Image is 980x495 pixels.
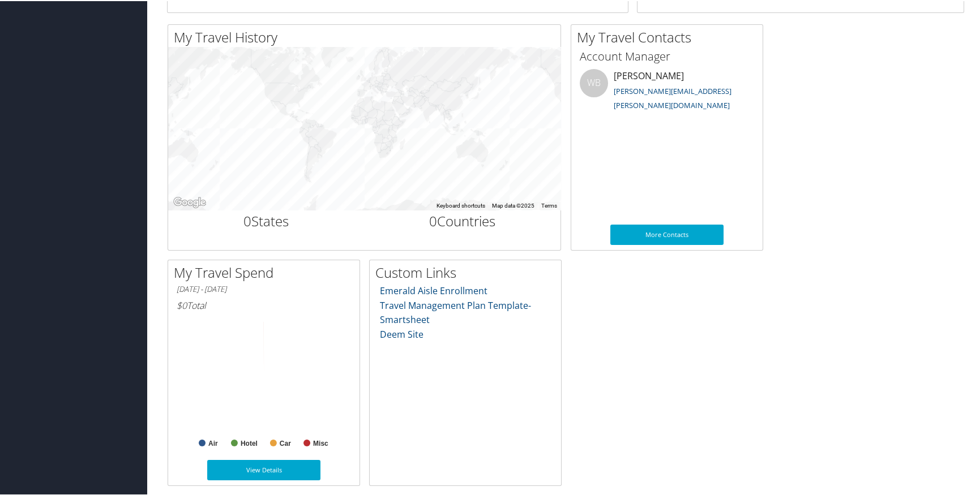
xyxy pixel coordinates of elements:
[373,210,553,230] h2: Countries
[171,194,208,209] a: Open this area in Google Maps (opens a new window)
[174,262,360,281] h2: My Travel Spend
[208,438,218,446] text: Air
[610,223,724,244] a: More Contacts
[243,210,251,229] span: 0
[174,27,560,46] h2: My Travel History
[429,210,437,229] span: 0
[580,68,608,96] div: WB
[313,438,328,446] text: Misc
[177,210,356,230] h2: States
[574,68,760,114] li: [PERSON_NAME]
[380,327,423,339] a: Deem Site
[241,438,258,446] text: Hotel
[380,298,531,325] a: Travel Management Plan Template- Smartsheet
[177,298,187,311] span: $0
[380,283,487,296] a: Emerald Aisle Enrollment
[436,201,485,209] button: Keyboard shortcuts
[375,262,561,281] h2: Custom Links
[177,298,351,311] h6: Total
[280,438,291,446] text: Car
[171,194,208,209] img: Google
[541,201,557,208] a: Terms (opens in new tab)
[177,283,351,294] h6: [DATE] - [DATE]
[207,459,320,479] a: View Details
[614,85,731,110] a: [PERSON_NAME][EMAIL_ADDRESS][PERSON_NAME][DOMAIN_NAME]
[492,201,534,208] span: Map data ©2025
[580,48,754,63] h3: Account Manager
[577,27,763,46] h2: My Travel Contacts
